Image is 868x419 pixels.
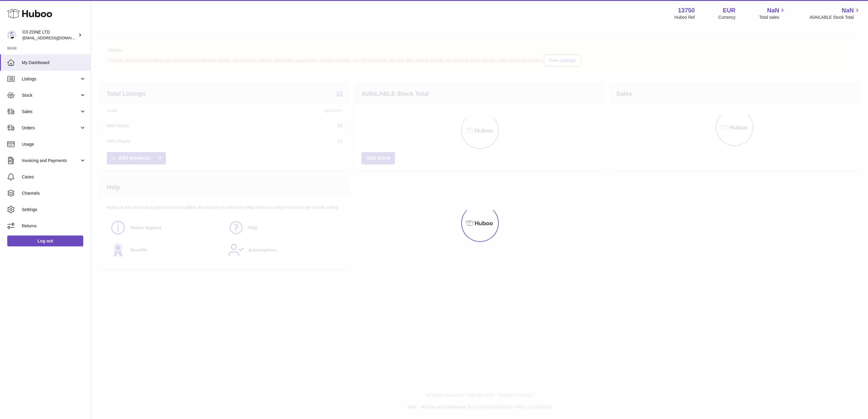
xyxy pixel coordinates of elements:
span: Channels [22,190,86,196]
span: My Dashboard [22,60,86,66]
span: [EMAIL_ADDRESS][DOMAIN_NAME] [22,35,89,40]
span: NaN [842,6,854,15]
span: Stock [22,93,80,98]
span: Settings [22,207,86,213]
span: Invoicing and Payments [22,158,80,164]
span: Orders [22,125,80,131]
strong: 13750 [678,6,695,15]
span: AVAILABLE Stock Total [810,15,861,20]
span: Usage [22,141,86,147]
div: Currency [718,15,736,20]
img: internalAdmin-13750@internal.huboo.com [7,31,16,40]
span: Sales [22,109,80,115]
span: Total sales [759,15,786,20]
span: Listings [22,76,80,82]
span: Returns [22,223,86,229]
strong: EUR [723,6,735,15]
a: Log out [7,235,83,246]
a: NaN AVAILABLE Stock Total [810,6,861,20]
div: Huboo Ref [675,15,695,20]
a: NaN Total sales [759,6,786,20]
div: O3 ZONE LTD [22,29,77,41]
span: NaN [767,6,779,15]
span: Cases [22,174,86,180]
